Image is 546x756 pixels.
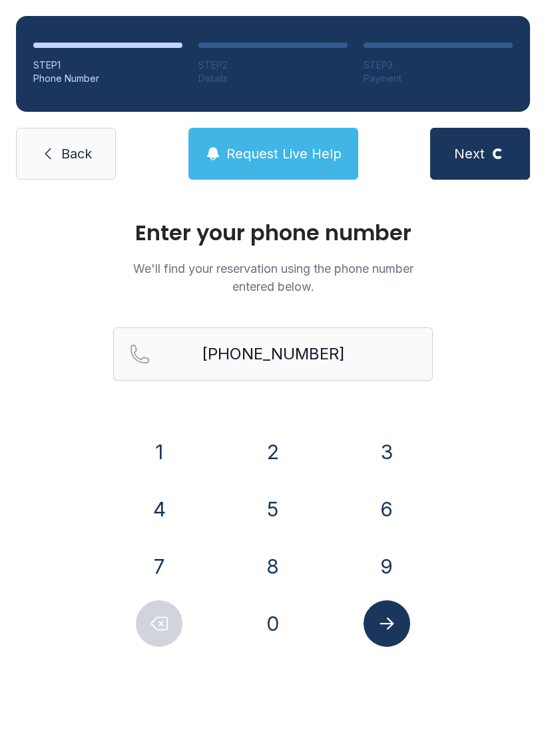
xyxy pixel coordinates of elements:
[198,72,348,85] div: Details
[113,222,433,244] h1: Enter your phone number
[250,486,296,532] button: 5
[136,486,182,532] button: 4
[364,59,513,72] div: STEP 3
[364,429,410,475] button: 3
[364,486,410,532] button: 6
[198,59,348,72] div: STEP 2
[250,543,296,590] button: 8
[136,429,182,475] button: 1
[61,144,92,163] span: Back
[33,72,182,85] div: Phone Number
[364,543,410,590] button: 9
[250,600,296,647] button: 0
[250,429,296,475] button: 2
[364,72,513,85] div: Payment
[33,59,182,72] div: STEP 1
[136,600,182,647] button: Delete number
[364,600,410,647] button: Submit lookup form
[136,543,182,590] button: 7
[226,144,342,163] span: Request Live Help
[113,260,433,295] p: We'll find your reservation using the phone number entered below.
[113,327,433,381] input: Reservation phone number
[454,144,485,163] span: Next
